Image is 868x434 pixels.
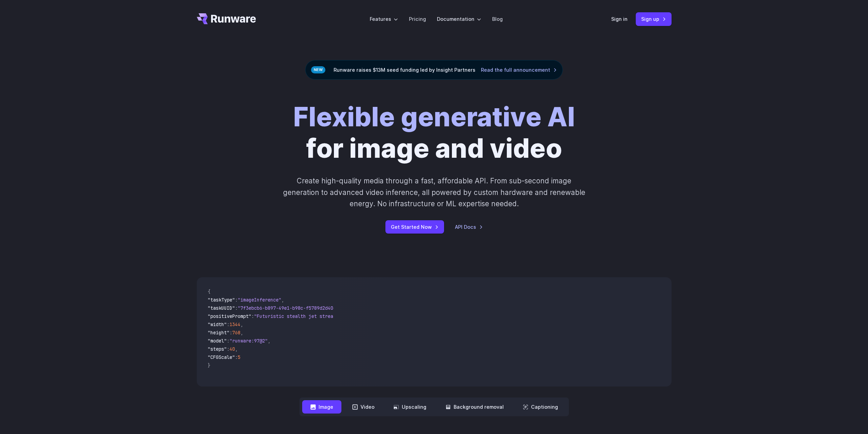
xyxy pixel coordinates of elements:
strong: Flexible generative AI [293,101,575,133]
span: "width" [208,321,227,327]
button: Captioning [515,400,566,414]
span: : [235,305,238,311]
span: "Futuristic stealth jet streaking through a neon-lit cityscape with glowing purple exhaust" [254,313,502,319]
span: "CFGScale" [208,354,235,360]
a: API Docs [455,223,483,231]
span: "steps" [208,346,227,352]
span: "positivePrompt" [208,313,251,319]
a: Pricing [409,15,426,23]
a: Get Started Now [385,220,444,234]
span: "taskType" [208,297,235,303]
a: Read the full announcement [481,66,557,74]
span: 1344 [230,321,240,327]
span: 768 [232,330,240,336]
a: Sign up [636,12,672,26]
a: Blog [492,15,503,23]
h1: for image and video [293,101,575,164]
button: Image [302,400,341,414]
span: : [227,346,230,352]
span: : [227,338,230,344]
span: , [235,346,238,352]
p: Create high-quality media through a fast, affordable API. From sub-second image generation to adv... [282,175,586,209]
span: : [251,313,254,319]
span: "imageInference" [238,297,281,303]
span: "7f3ebcb6-b897-49e1-b98c-f5789d2d40d7" [238,305,341,311]
span: , [240,330,243,336]
span: , [268,338,270,344]
div: Runware raises $13M seed funding led by Insight Partners [305,60,563,80]
a: Go to / [197,13,256,24]
button: Background removal [437,400,512,414]
span: , [281,297,284,303]
button: Video [344,400,383,414]
span: { [208,289,210,295]
span: : [235,297,238,303]
span: "taskUUID" [208,305,235,311]
span: "height" [208,330,230,336]
button: Upscaling [385,400,435,414]
span: : [235,354,238,360]
span: : [230,330,232,336]
label: Documentation [437,15,481,23]
span: 40 [230,346,235,352]
span: : [227,321,230,327]
span: 5 [238,354,240,360]
a: Sign in [611,15,628,23]
span: } [208,362,210,368]
span: , [240,321,243,327]
span: "model" [208,338,227,344]
span: "runware:97@2" [230,338,268,344]
label: Features [370,15,398,23]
